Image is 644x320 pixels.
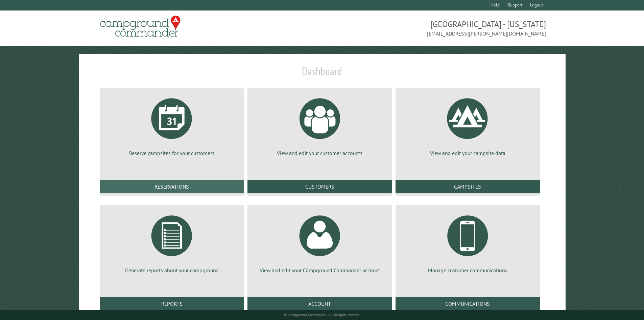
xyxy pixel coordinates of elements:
p: View and edit your Campground Commander account [256,266,384,274]
p: View and edit your campsite data [404,149,532,157]
a: Customers [247,180,392,193]
h1: Dashboard [98,65,546,83]
a: Reports [100,297,244,311]
p: View and edit your customer accounts [256,149,384,157]
a: View and edit your campsite data [404,93,532,157]
span: [GEOGRAPHIC_DATA] - [US_STATE] [EMAIL_ADDRESS][PERSON_NAME][DOMAIN_NAME] [322,19,546,38]
a: Manage customer communications [404,210,532,274]
a: Communications [396,297,540,311]
p: Manage customer communications [404,266,532,274]
a: Account [247,297,392,311]
p: Reserve campsites for your customers [108,149,236,157]
img: Campground Commander [98,13,183,40]
a: Campsites [396,180,540,193]
a: Generate reports about your campground [108,210,236,274]
a: View and edit your Campground Commander account [256,210,384,274]
a: View and edit your customer accounts [256,93,384,157]
p: Generate reports about your campground [108,266,236,274]
small: © Campground Commander LLC. All rights reserved. [284,313,360,317]
a: Reservations [100,180,244,193]
a: Reserve campsites for your customers [108,93,236,157]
